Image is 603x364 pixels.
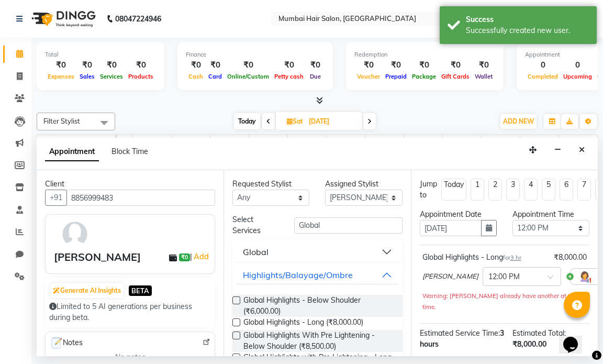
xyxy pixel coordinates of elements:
[471,179,484,201] li: 1
[520,137,553,152] a: 9:00 PM
[234,113,260,129] span: Today
[561,59,595,71] div: 0
[503,117,534,125] span: ADD NEW
[243,330,394,352] span: Global Highlights With Pre Lightening - Below Shoulder (₹8,500.00)
[115,352,146,363] span: No notes
[97,73,126,80] span: Services
[354,50,495,59] div: Redemption
[272,73,306,80] span: Petty cash
[232,179,309,190] div: Requested Stylist
[561,73,595,80] span: Upcoming
[206,59,225,71] div: ₹0
[45,179,215,190] div: Client
[43,117,80,125] span: Filter Stylist
[126,59,156,71] div: ₹0
[420,179,437,201] div: Jump to
[60,219,90,249] img: avatar
[77,59,97,71] div: ₹0
[186,50,325,59] div: Finance
[422,271,478,282] span: [PERSON_NAME]
[404,137,437,152] a: 6:00 PM
[272,59,306,71] div: ₹0
[45,73,77,80] span: Expenses
[192,250,210,263] a: Add
[439,59,472,71] div: ₹0
[186,59,206,71] div: ₹0
[354,59,383,71] div: ₹0
[500,114,537,129] button: ADD NEW
[512,328,566,338] span: Estimated Total:
[45,50,156,59] div: Total
[225,214,286,236] div: Select Services
[525,59,561,71] div: 0
[225,59,272,71] div: ₹0
[306,114,358,129] input: 2025-09-06
[243,295,394,317] span: Global Highlights - Below Shoulder (₹6,000.00)
[542,179,555,201] li: 5
[354,73,383,80] span: Voucher
[243,317,363,330] span: Global Highlights - Long (₹8,000.00)
[383,73,409,80] span: Prepaid
[66,190,215,206] input: Search by Name/Mobile/Email/Code
[512,209,589,220] div: Appointment Time
[179,253,190,262] span: ₹0
[172,137,209,152] a: 12:00 PM
[554,252,587,263] div: ₹8,000.00
[482,137,515,152] a: 8:00 PM
[559,137,596,152] a: 10:00 PM
[422,252,521,263] div: Global Highlights - Long
[327,137,360,152] a: 4:00 PM
[488,179,502,201] li: 2
[578,270,591,283] img: Hairdresser.png
[409,73,439,80] span: Package
[560,179,573,201] li: 6
[284,117,306,125] span: Sat
[574,142,589,158] button: Close
[506,179,520,201] li: 3
[206,73,225,80] span: Card
[49,301,211,323] div: Limited to 5 AI generations per business during beta.
[503,254,521,261] small: for
[510,254,521,261] span: 3 hr
[237,266,398,284] button: Highlights/Balayage/Ombre
[512,339,546,349] span: ₹8,000.00
[133,137,171,152] a: 11:00 AM
[439,73,472,80] span: Gift Cards
[420,209,497,220] div: Appointment Date
[45,190,67,206] button: +91
[50,283,124,298] button: Generate AI Insights
[325,179,402,190] div: Assigned Stylist
[420,220,482,236] input: yyyy-mm-dd
[27,4,98,34] img: logo
[525,73,561,80] span: Completed
[472,59,495,71] div: ₹0
[97,59,126,71] div: ₹0
[126,73,156,80] span: Products
[288,137,321,152] a: 3:00 PM
[111,147,148,156] span: Block Time
[472,73,495,80] span: Wallet
[54,249,141,265] div: [PERSON_NAME]
[45,59,77,71] div: ₹0
[294,217,402,234] input: Search by service name
[365,137,398,152] a: 5:00 PM
[77,73,97,80] span: Sales
[383,59,409,71] div: ₹0
[524,179,538,201] li: 4
[45,142,99,161] span: Appointment
[50,336,83,350] span: Notes
[306,59,325,71] div: ₹0
[577,179,591,201] li: 7
[466,25,589,36] div: Successfully created new user.
[237,242,398,261] button: Global
[225,73,272,80] span: Online/Custom
[409,59,439,71] div: ₹0
[210,137,243,152] a: 1:00 PM
[420,328,500,338] span: Estimated Service Time:
[243,269,353,281] div: Highlights/Balayage/Ombre
[307,73,323,80] span: Due
[190,250,210,263] span: |
[466,14,589,25] div: Success
[559,322,593,354] iframe: chat widget
[249,137,282,152] a: 2:00 PM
